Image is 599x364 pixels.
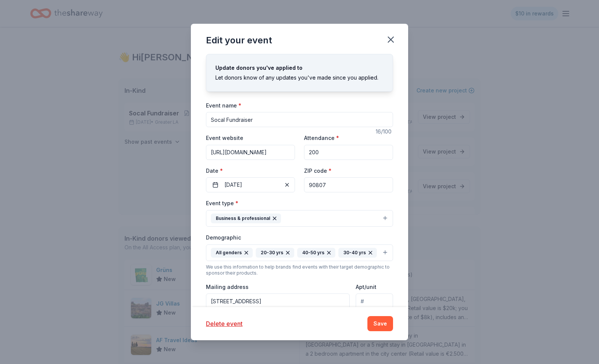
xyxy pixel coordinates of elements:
[376,127,393,136] div: 16 /100
[206,167,295,175] label: Date
[367,316,393,331] button: Save
[297,248,335,258] div: 40-50 yrs
[356,293,393,309] input: #
[304,145,393,160] input: 20
[206,210,393,227] button: Business & professional
[211,213,281,223] div: Business & professional
[206,234,241,241] label: Demographic
[206,244,393,261] button: All genders20-30 yrs40-50 yrs30-40 yrs
[206,102,241,109] label: Event name
[206,264,393,276] div: We use this information to help brands find events with their target demographic to sponsor their...
[206,177,295,192] button: [DATE]
[206,145,295,160] input: https://www...
[211,248,253,258] div: All genders
[304,167,332,175] label: ZIP code
[338,248,377,258] div: 30-40 yrs
[304,134,339,142] label: Attendance
[215,63,384,72] div: Update donors you've applied to
[206,283,249,291] label: Mailing address
[215,73,384,82] div: Let donors know of any updates you've made since you applied.
[206,200,238,207] label: Event type
[206,112,393,127] input: Spring Fundraiser
[256,248,294,258] div: 20-30 yrs
[206,34,272,46] div: Edit your event
[206,134,243,142] label: Event website
[206,293,350,309] input: Enter a US address
[304,177,393,192] input: 12345 (U.S. only)
[206,319,243,328] button: Delete event
[356,283,376,291] label: Apt/unit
